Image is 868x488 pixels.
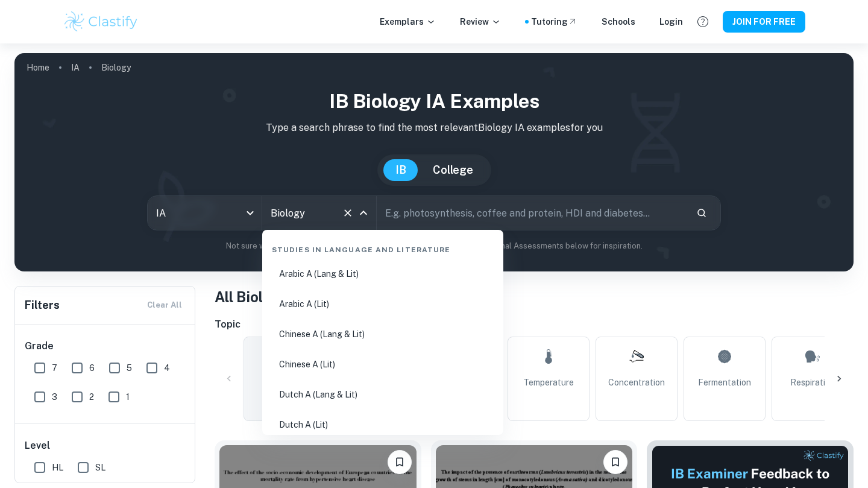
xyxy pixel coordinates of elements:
[380,15,436,28] p: Exemplars
[24,121,844,135] p: Type a search phrase to find the most relevant Biology IA examples for you
[355,204,372,221] button: Close
[691,203,712,223] button: Search
[95,461,105,474] span: SL
[602,15,635,28] a: Schools
[377,196,687,230] input: E.g. photosynthesis, coffee and protein, HDI and diabetes...
[267,235,498,260] div: Studies in Language and Literature
[127,361,132,375] span: 5
[460,15,501,28] p: Review
[267,381,498,408] li: Dutch A (Lang & Lit)
[693,11,713,32] button: Help and Feedback
[388,450,412,474] button: Please log in to bookmark exemplars
[608,376,665,389] span: Concentration
[71,59,80,76] a: IA
[25,439,186,453] h6: Level
[267,350,498,378] li: Chinese A (Lit)
[89,361,95,375] span: 6
[603,450,627,474] button: Please log in to bookmark exemplars
[63,10,139,34] img: Clastify logo
[267,260,498,288] li: Arabic A (Lang & Lit)
[790,376,835,389] span: Respiration
[523,376,574,389] span: Temperature
[52,390,57,404] span: 3
[267,320,498,348] li: Chinese A (Lang & Lit)
[52,361,57,375] span: 7
[421,159,485,181] button: College
[383,159,418,181] button: IB
[531,15,577,28] a: Tutoring
[24,87,844,116] h1: IB Biology IA examples
[52,461,63,474] span: HL
[148,196,262,230] div: IA
[267,411,498,439] li: Dutch A (Lit)
[339,204,356,221] button: Clear
[101,61,131,74] p: Biology
[14,53,854,271] img: profile cover
[215,286,854,308] h1: All Biology IA Examples
[698,376,751,389] span: Fermentation
[89,390,94,404] span: 2
[215,317,854,332] h6: Topic
[267,290,498,318] li: Arabic A (Lit)
[659,15,683,28] a: Login
[164,361,170,375] span: 4
[25,297,60,314] h6: Filters
[25,339,186,353] h6: Grade
[27,59,49,76] a: Home
[723,11,805,33] button: JOIN FOR FREE
[126,390,130,404] span: 1
[24,240,844,252] p: Not sure what to search for? You can always look through our example Internal Assessments below f...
